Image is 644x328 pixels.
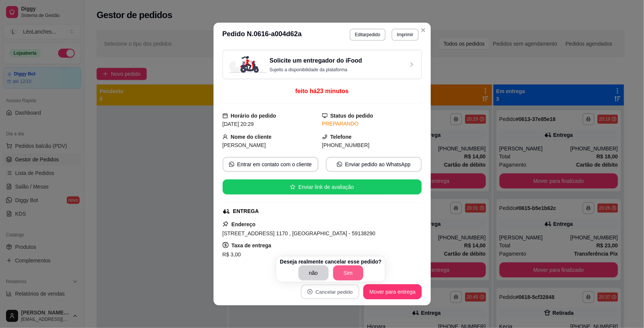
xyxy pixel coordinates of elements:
[223,242,229,248] span: dollar
[333,265,363,280] button: Sim
[223,121,254,127] span: [DATE] 20:29
[223,157,318,172] button: whats-appEntrar em contato com o cliente
[223,29,302,41] h3: Pedido N. 0616-a004d62a
[307,289,313,294] span: close-circle
[295,88,349,94] span: feito há 23 minutos
[301,285,360,299] button: close-circleCancelar pedido
[223,113,228,118] span: calendar
[223,230,376,236] span: [STREET_ADDRESS] 1170 , [GEOGRAPHIC_DATA] - 59138290
[337,162,342,167] span: whats-app
[223,179,422,195] button: starEnviar link de avaliação
[223,251,241,257] span: R$ 3,00
[223,221,229,227] span: pushpin
[326,157,422,172] button: whats-appEnviar pedido ao WhatsApp
[270,56,362,65] h3: Solicite um entregador do iFood
[270,67,362,73] p: Sujeito a disponibilidade da plataforma
[229,162,234,167] span: whats-app
[298,265,329,280] button: não
[233,207,259,215] div: ENTREGA
[232,242,272,248] strong: Taxa de entrega
[223,134,228,139] span: user
[223,142,266,148] span: [PERSON_NAME]
[232,221,256,227] strong: Endereço
[280,258,381,265] p: Deseja realmente cancelar esse pedido?
[322,134,327,139] span: phone
[322,113,327,118] span: desktop
[392,29,418,41] button: Imprimir
[229,56,267,73] img: delivery-image
[290,184,295,190] span: star
[417,24,429,36] button: Close
[231,134,272,140] strong: Nome do cliente
[231,113,277,119] strong: Horário do pedido
[350,29,386,41] button: Editarpedido
[322,120,422,128] div: PREPARANDO
[322,142,370,148] span: [PHONE_NUMBER]
[330,113,373,119] strong: Status do pedido
[330,134,352,140] strong: Telefone
[363,284,421,299] button: Mover para entrega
